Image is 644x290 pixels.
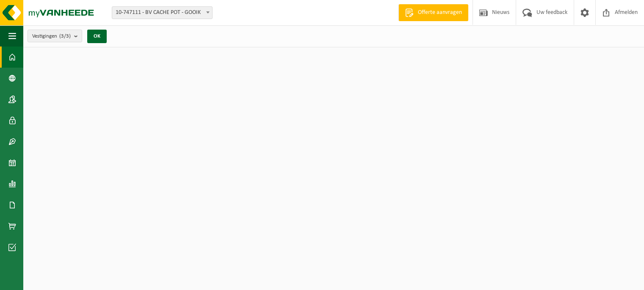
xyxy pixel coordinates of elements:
[398,4,468,21] a: Offerte aanvragen
[59,33,71,39] count: (3/3)
[416,8,464,17] span: Offerte aanvragen
[87,30,107,43] button: OK
[32,30,71,43] span: Vestigingen
[112,7,212,19] span: 10-747111 - BV CACHE POT - GOOIK
[28,30,82,42] button: Vestigingen(3/3)
[112,6,213,19] span: 10-747111 - BV CACHE POT - GOOIK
